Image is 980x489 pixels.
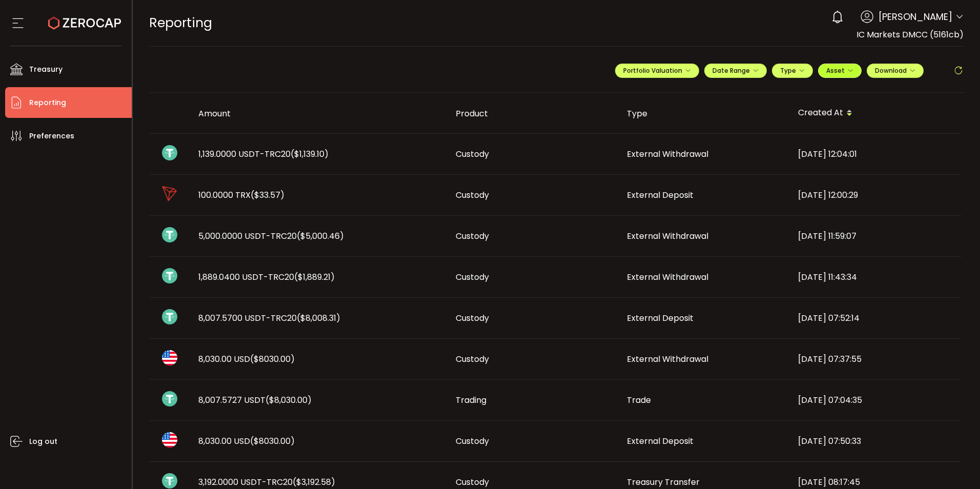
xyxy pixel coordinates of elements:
[627,271,708,283] span: External Withdrawal
[875,66,915,75] span: Download
[266,394,312,406] span: ($8,030.00)
[790,271,961,283] div: [DATE] 11:43:34
[627,394,651,406] span: Trade
[627,353,708,365] span: External Withdrawal
[790,105,961,122] div: Created At
[615,64,699,78] button: Portfolio Valuation
[704,64,767,78] button: Date Range
[712,66,759,75] span: Date Range
[162,391,177,406] img: usdt_portfolio.svg
[291,148,329,160] span: ($1,139.10)
[162,309,177,324] img: usdt_portfolio.svg
[162,268,177,283] img: usdt_portfolio.svg
[447,108,619,119] div: Product
[250,435,295,447] span: ($8030.00)
[190,108,447,119] div: Amount
[162,227,177,242] img: usdt_portfolio.svg
[790,394,961,406] div: [DATE] 07:04:35
[879,10,952,24] span: [PERSON_NAME]
[790,353,961,365] div: [DATE] 07:37:55
[456,312,489,324] span: Custody
[867,64,924,78] button: Download
[198,230,344,242] span: 5,000.0000 USDT-TRC20
[294,271,335,283] span: ($1,889.21)
[456,230,489,242] span: Custody
[293,476,335,488] span: ($3,192.58)
[198,271,335,283] span: 1,889.0400 USDT-TRC20
[856,29,964,40] span: IC Markets DMCC (5161cb)
[162,473,177,488] img: usdt_portfolio.svg
[162,145,177,160] img: usdt_portfolio.svg
[772,64,813,78] button: Type
[198,394,312,406] span: 8,007.5727 USDT
[251,189,284,201] span: ($33.57)
[198,353,295,365] span: 8,030.00 USD
[149,14,212,32] span: Reporting
[790,312,961,324] div: [DATE] 07:52:14
[162,186,177,201] img: trx_portfolio.png
[456,148,489,160] span: Custody
[456,353,489,365] span: Custody
[790,148,961,160] div: [DATE] 12:04:01
[29,95,66,110] span: Reporting
[627,148,708,160] span: External Withdrawal
[818,64,862,78] button: Asset
[627,312,693,324] span: External Deposit
[198,312,340,324] span: 8,007.5700 USDT-TRC20
[456,394,486,406] span: Trading
[790,230,961,242] div: [DATE] 11:59:07
[790,435,961,447] div: [DATE] 07:50:33
[198,189,284,201] span: 100.0000 TRX
[198,435,295,447] span: 8,030.00 USD
[29,129,74,144] span: Preferences
[250,353,295,365] span: ($8030.00)
[627,189,693,201] span: External Deposit
[619,108,790,119] div: Type
[623,66,691,75] span: Portfolio Valuation
[456,435,489,447] span: Custody
[456,476,489,488] span: Custody
[29,434,57,449] span: Log out
[198,476,335,488] span: 3,192.0000 USDT-TRC20
[29,62,63,77] span: Treasury
[456,189,489,201] span: Custody
[297,312,340,324] span: ($8,008.31)
[790,189,961,201] div: [DATE] 12:00:29
[627,230,708,242] span: External Withdrawal
[861,378,980,489] iframe: Chat Widget
[627,476,700,488] span: Treasury Transfer
[790,476,961,488] div: [DATE] 08:17:45
[826,66,845,75] span: Asset
[162,432,177,447] img: usd_portfolio.svg
[297,230,344,242] span: ($5,000.46)
[780,66,805,75] span: Type
[627,435,693,447] span: External Deposit
[456,271,489,283] span: Custody
[162,350,177,365] img: usd_portfolio.svg
[198,148,329,160] span: 1,139.0000 USDT-TRC20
